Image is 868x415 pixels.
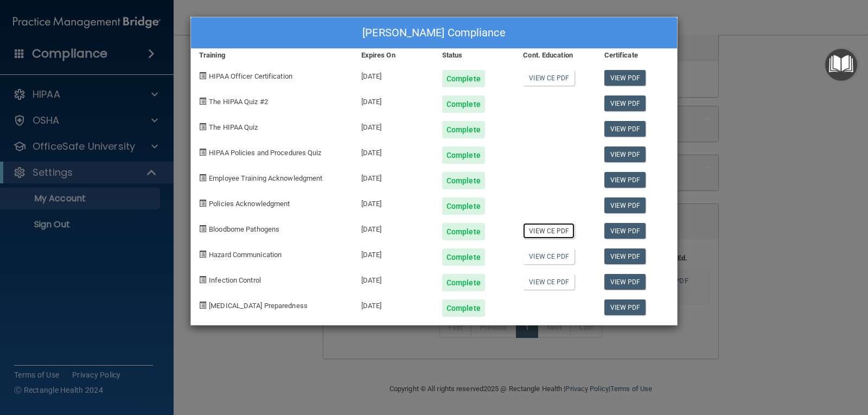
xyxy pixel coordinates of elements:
[353,49,434,62] div: Expires On
[604,274,646,290] a: View PDF
[209,276,261,284] span: Infection Control
[209,98,268,106] span: The HIPAA Quiz #2
[604,121,646,137] a: View PDF
[442,197,485,215] div: Complete
[442,274,485,291] div: Complete
[604,197,646,213] a: View PDF
[209,251,282,259] span: Hazard Communication
[523,223,575,239] a: View CE PDF
[442,172,485,189] div: Complete
[604,172,646,188] a: View PDF
[353,266,434,291] div: [DATE]
[353,138,434,164] div: [DATE]
[209,302,308,310] span: [MEDICAL_DATA] Preparedness
[209,174,322,182] span: Employee Training Acknowledgment
[442,299,485,317] div: Complete
[209,200,290,208] span: Policies Acknowledgment
[442,70,485,87] div: Complete
[209,123,258,131] span: The HIPAA Quiz
[353,62,434,87] div: [DATE]
[596,49,677,62] div: Certificate
[604,248,646,264] a: View PDF
[442,146,485,164] div: Complete
[604,223,646,239] a: View PDF
[523,274,575,290] a: View CE PDF
[604,95,646,111] a: View PDF
[434,49,515,62] div: Status
[191,17,677,49] div: [PERSON_NAME] Compliance
[209,72,292,80] span: HIPAA Officer Certification
[191,49,353,62] div: Training
[515,49,596,62] div: Cont. Education
[442,95,485,113] div: Complete
[353,215,434,240] div: [DATE]
[604,299,646,315] a: View PDF
[353,164,434,189] div: [DATE]
[353,113,434,138] div: [DATE]
[353,240,434,266] div: [DATE]
[604,146,646,162] a: View PDF
[209,149,321,157] span: HIPAA Policies and Procedures Quiz
[442,121,485,138] div: Complete
[209,225,279,233] span: Bloodborne Pathogens
[604,70,646,86] a: View PDF
[353,87,434,113] div: [DATE]
[442,223,485,240] div: Complete
[523,248,575,264] a: View CE PDF
[523,70,575,86] a: View CE PDF
[825,49,857,81] button: Open Resource Center
[353,189,434,215] div: [DATE]
[353,291,434,317] div: [DATE]
[442,248,485,266] div: Complete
